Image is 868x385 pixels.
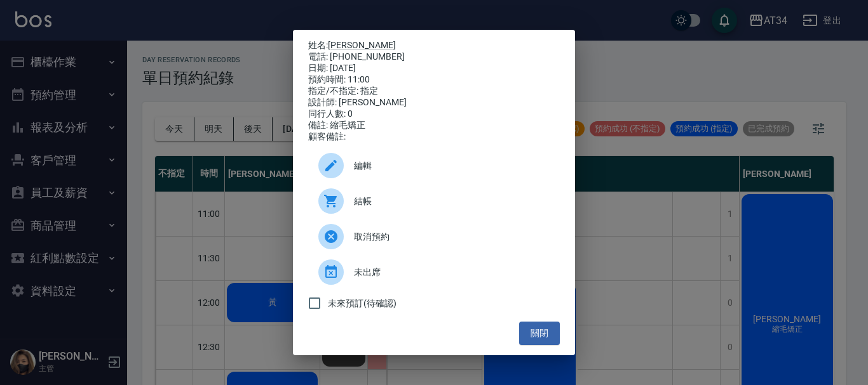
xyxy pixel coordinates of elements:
div: 指定/不指定: 指定 [308,86,560,97]
div: 備註: 縮毛矯正 [308,120,560,131]
div: 電話: [PHONE_NUMBER] [308,51,560,63]
span: 未來預訂(待確認) [328,297,397,310]
span: 結帳 [354,195,550,208]
div: 設計師: [PERSON_NAME] [308,97,560,108]
p: 姓名: [308,40,560,51]
a: 結帳 [308,183,560,219]
span: 取消預約 [354,230,550,244]
button: 關閉 [519,322,560,345]
div: 編輯 [308,148,560,183]
span: 未出席 [354,266,550,279]
div: 取消預約 [308,219,560,254]
div: 未出席 [308,254,560,290]
span: 編輯 [354,159,550,173]
div: 日期: [DATE] [308,63,560,74]
div: 預約時間: 11:00 [308,74,560,86]
div: 顧客備註: [308,131,560,143]
div: 同行人數: 0 [308,108,560,120]
a: [PERSON_NAME] [328,40,396,50]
